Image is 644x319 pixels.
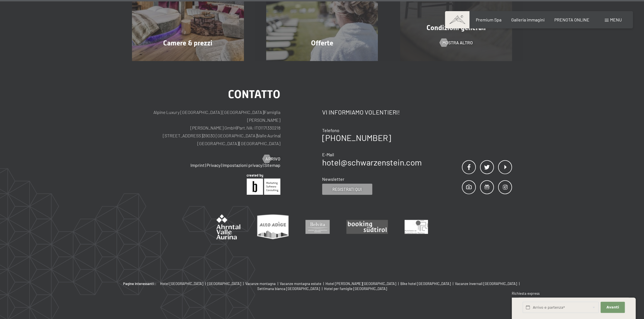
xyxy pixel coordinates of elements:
[512,291,540,296] span: Richiesta express
[160,281,203,286] span: Hotel [GEOGRAPHIC_DATA]
[247,174,280,195] img: Brandnamic GmbH | Leading Hospitality Solutions
[257,286,324,291] a: Settimana bianca [GEOGRAPHIC_DATA] |
[245,281,280,286] a: Vacanze montagna |
[427,24,486,32] span: Condizioni generali
[205,162,206,168] span: |
[207,281,241,286] span: [GEOGRAPHIC_DATA]
[280,281,321,286] span: Vacanze montagna estate
[400,281,455,286] a: Bike hotel [GEOGRAPHIC_DATA] |
[397,281,400,286] span: |
[400,281,451,286] span: Bike hotel [GEOGRAPHIC_DATA]
[207,281,245,286] a: [GEOGRAPHIC_DATA] |
[257,286,320,291] span: Settimana bianca [GEOGRAPHIC_DATA]
[160,281,207,286] a: Hotel [GEOGRAPHIC_DATA] |
[511,17,545,22] a: Galleria immagini
[123,281,156,286] b: Pagine interessanti::
[325,281,400,286] a: Hotel [PERSON_NAME][GEOGRAPHIC_DATA] |
[518,281,521,286] span: |
[322,108,400,116] span: Vi informiamo volentieri!
[325,281,396,286] span: Hotel [PERSON_NAME][GEOGRAPHIC_DATA]
[322,157,422,167] a: hotel@schwarzenstein.com
[221,162,222,168] span: |
[452,281,455,286] span: |
[322,152,334,157] span: E-Mail
[276,281,280,286] span: |
[606,305,619,310] span: Avanti
[332,186,362,192] span: Registrati qui
[322,176,344,182] span: Newsletter
[264,109,264,115] span: |
[207,162,221,168] a: Privacy
[324,286,387,291] span: Hotel per famiglie [GEOGRAPHIC_DATA]
[321,286,324,291] span: |
[280,281,325,286] a: Vacanze montagna estate |
[239,141,239,146] span: |
[554,17,589,22] a: PRENOTA ONLINE
[322,133,391,143] a: [PHONE_NUMBER]
[204,281,207,286] span: |
[132,108,280,147] p: Alpine Luxury [GEOGRAPHIC_DATA] [GEOGRAPHIC_DATA] Famiglia [PERSON_NAME] [PERSON_NAME] GmbH Part....
[442,40,473,46] span: mostra altro
[245,281,276,286] span: Vacanze montagna
[610,17,622,22] span: Menu
[324,286,387,291] a: Hotel per famiglie [GEOGRAPHIC_DATA]
[280,133,280,138] span: |
[190,162,205,168] a: Imprint
[203,133,203,138] span: |
[311,39,333,47] span: Offerte
[163,39,212,47] span: Camere & prezzi
[455,281,517,286] span: Vacanze invernali [GEOGRAPHIC_DATA]
[222,162,262,168] a: Impostazioni privacy
[264,162,280,168] a: Sitemap
[263,156,280,162] a: Arrivo
[242,281,245,286] span: |
[236,125,237,130] span: |
[263,162,264,168] span: |
[228,88,280,101] span: Contatto
[322,281,325,286] span: |
[476,17,501,22] a: Premium Spa
[455,281,521,286] a: Vacanze invernali [GEOGRAPHIC_DATA] |
[322,128,339,133] span: Telefono
[601,302,625,313] button: Avanti
[265,156,280,162] span: Arrivo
